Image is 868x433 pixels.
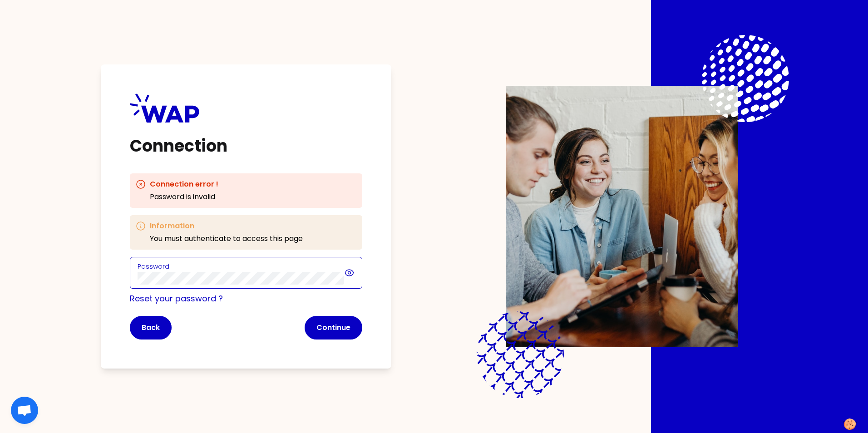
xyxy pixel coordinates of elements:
[130,137,362,155] h1: Connection
[506,86,738,347] img: Description
[150,233,303,244] p: You must authenticate to access this page
[305,316,362,340] button: Continue
[130,316,172,340] button: Back
[150,179,218,190] h3: Connection error !
[150,192,218,202] p: Password is invalid
[130,293,223,304] a: Reset your password ?
[11,397,38,424] div: Open chat
[138,262,169,271] label: Password
[150,221,303,231] h3: Information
